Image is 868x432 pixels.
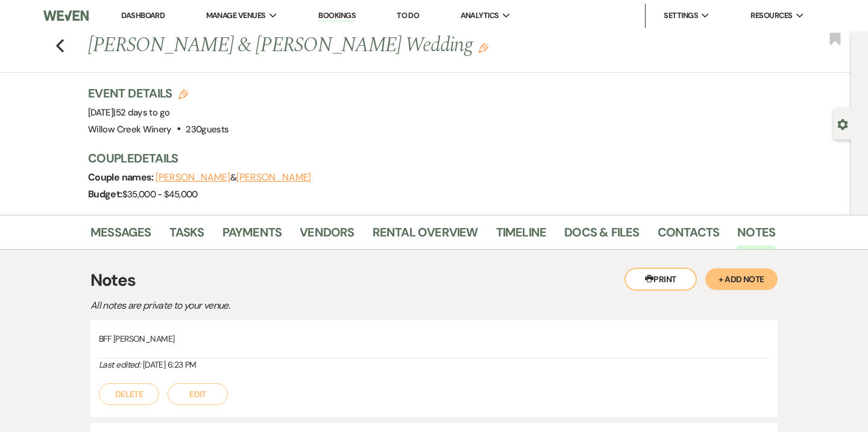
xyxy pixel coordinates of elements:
a: Payments [222,223,282,249]
span: Analytics [461,10,499,22]
span: Willow Creek Winery [88,123,172,135]
div: [DATE] 6:23 PM [99,359,769,371]
a: Timeline [496,223,547,249]
h1: [PERSON_NAME] & [PERSON_NAME] Wedding [88,31,628,60]
a: Bookings [318,10,356,22]
span: 52 days to go [116,106,170,119]
button: [PERSON_NAME] [156,173,230,182]
span: Manage Venues [206,10,266,22]
button: + Add Note [705,268,778,290]
button: [PERSON_NAME] [236,173,311,182]
a: Notes [737,223,775,249]
h3: Notes [90,268,778,293]
span: 230 guests [186,123,228,135]
a: Docs & Files [564,223,639,249]
span: $35,000 - $45,000 [122,188,198,200]
span: [DATE] [88,106,169,119]
a: Tasks [169,223,204,249]
span: | [113,106,169,119]
button: Print [624,268,697,291]
a: Dashboard [121,10,165,20]
i: Last edited: [99,359,140,370]
h3: Event Details [88,85,228,102]
button: Open lead details [837,118,848,129]
a: Contacts [658,223,720,249]
p: All notes are private to your venue. [90,298,512,313]
span: Resources [750,10,792,22]
a: Messages [90,223,151,249]
span: Budget: [88,188,122,200]
button: Delete [99,383,159,405]
a: Vendors [300,223,354,249]
img: Weven Logo [43,3,89,28]
a: To Do [397,10,419,20]
button: Edit [168,383,228,405]
span: & [156,171,311,184]
h3: Couple Details [88,150,763,167]
span: Couple names: [88,171,156,184]
a: Rental Overview [373,223,478,249]
p: BFF [PERSON_NAME] [99,332,769,345]
span: Settings [664,10,698,22]
button: Edit [479,42,488,53]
